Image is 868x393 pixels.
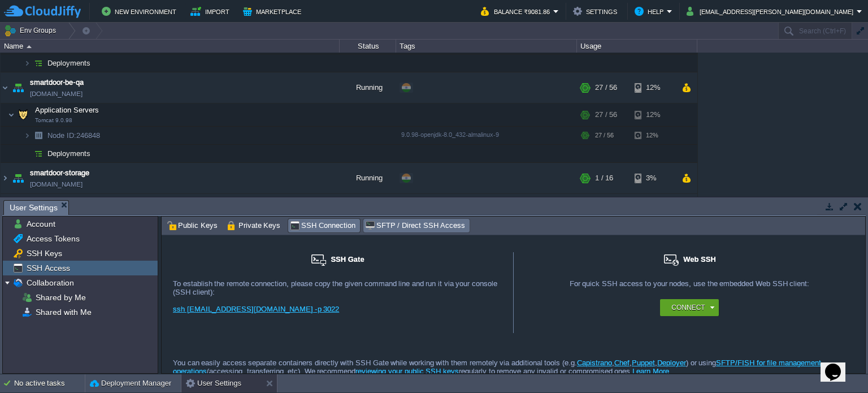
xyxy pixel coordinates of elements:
img: AMDAwAAAACH5BAEAAAAALAAAAAABAAEAAAICRAEAOw== [1,72,10,103]
span: Tomcat 9.0.98 [35,117,72,124]
a: Access Tokens [24,234,81,244]
img: AMDAwAAAACH5BAEAAAAALAAAAAABAAEAAAICRAEAOw== [10,72,26,103]
a: Node ID:246848 [46,131,102,140]
a: Capistrano [577,359,612,367]
button: Balance ₹9081.86 [481,5,553,18]
img: AMDAwAAAACH5BAEAAAAALAAAAAABAAEAAAICRAEAOw== [31,145,46,162]
div: 27 / 56 [595,103,617,126]
div: 9% [635,194,671,224]
button: [EMAIL_ADDRESS][PERSON_NAME][DOMAIN_NAME] [687,5,857,18]
div: 3% [635,163,671,193]
img: AMDAwAAAACH5BAEAAAAALAAAAAABAAEAAAICRAEAOw== [10,163,26,193]
span: User Settings [10,201,58,215]
img: AMDAwAAAACH5BAEAAAAALAAAAAABAAEAAAICRAEAOw== [1,163,10,193]
div: Running [340,163,396,193]
img: AMDAwAAAACH5BAEAAAAALAAAAAABAAEAAAICRAEAOw== [24,127,31,144]
a: [DOMAIN_NAME] [30,88,83,100]
button: Connect [671,302,705,313]
div: Status [340,40,396,53]
a: Shared by Me [33,292,88,303]
a: Application ServersTomcat 9.0.98 [34,106,101,114]
button: Marketplace [243,5,305,18]
div: 12% [635,103,671,126]
a: SFTP/FISH for file management operations [173,359,821,375]
a: SSH Access [24,263,72,273]
span: Node ID: [47,131,76,140]
a: Learn More [632,367,669,375]
span: SSH Connection [290,219,355,232]
div: Running [340,72,396,103]
a: Shared with Me [33,307,93,317]
button: New Environment [102,5,180,18]
div: 1 / 16 [595,163,613,193]
iframe: chat widget [821,348,857,382]
div: Usage [578,40,697,53]
div: To establish the remote connection, please copy the given command line and run it via your consol... [173,279,502,296]
button: Import [190,5,233,18]
div: For quick SSH access to your nodes, use the embedded Web SSH client: [525,279,854,299]
a: Chef [614,359,630,367]
div: 27 / 56 [595,72,617,103]
div: 12% [635,72,671,103]
img: AMDAwAAAACH5BAEAAAAALAAAAAABAAEAAAICRAEAOw== [10,194,26,224]
a: Account [24,219,57,229]
div: Name [1,40,339,53]
span: Application Servers [34,105,101,115]
span: SSH Gate [331,255,364,264]
div: Tags [397,40,576,53]
div: Running [340,194,396,224]
span: Private Keys [227,219,281,232]
img: AMDAwAAAACH5BAEAAAAALAAAAAABAAEAAAICRAEAOw== [31,54,46,72]
button: Env Groups [4,23,60,38]
img: AMDAwAAAACH5BAEAAAAALAAAAAABAAEAAAICRAEAOw== [31,127,46,144]
div: 12% [635,127,671,144]
span: Public Keys [167,219,218,232]
span: SFTP / Direct SSH Access [365,219,465,232]
img: AMDAwAAAACH5BAEAAAAALAAAAAABAAEAAAICRAEAOw== [15,103,31,126]
img: AMDAwAAAACH5BAEAAAAALAAAAAABAAEAAAICRAEAOw== [24,145,31,162]
span: [DOMAIN_NAME] [30,179,83,190]
a: reviewing your public SSH keys [355,367,458,375]
a: Puppet [632,359,655,367]
a: ssh [EMAIL_ADDRESS][DOMAIN_NAME] -p 3022 [173,305,339,313]
img: AMDAwAAAACH5BAEAAAAALAAAAAABAAEAAAICRAEAOw== [27,45,32,48]
span: 246848 [46,131,102,140]
button: User Settings [186,378,241,389]
a: SSH Keys [24,248,64,258]
div: You can easily access separate containers directly with SSH Gate while working with them remotely... [162,333,865,379]
button: Help [635,5,667,18]
div: No active tasks [14,374,85,392]
button: Settings [573,5,620,18]
span: 9.0.98-openjdk-8.0_432-almalinux-9 [401,131,499,138]
a: Deployments [46,58,92,68]
a: smartdoor-be-qa [30,77,84,88]
a: Deployer [657,359,686,367]
img: AMDAwAAAACH5BAEAAAAALAAAAAABAAEAAAICRAEAOw== [8,103,15,126]
img: AMDAwAAAACH5BAEAAAAALAAAAAABAAEAAAICRAEAOw== [24,54,31,72]
img: AMDAwAAAACH5BAEAAAAALAAAAAABAAEAAAICRAEAOw== [1,194,10,224]
span: Web SSH [683,255,716,264]
button: Deployment Manager [90,378,171,389]
a: Collaboration [24,278,76,288]
div: 27 / 56 [595,127,614,144]
img: CloudJiffy [4,5,81,19]
a: Deployments [46,149,92,158]
div: 2 / 8 [595,194,609,224]
a: smartdoor-storage [30,167,89,179]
